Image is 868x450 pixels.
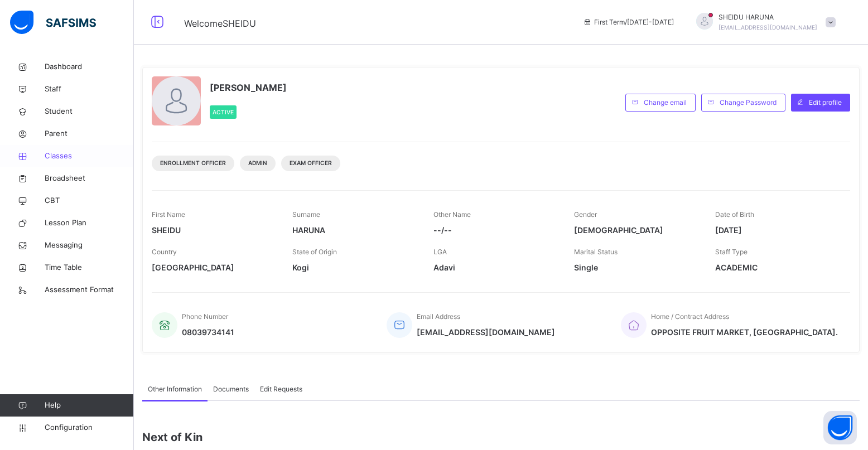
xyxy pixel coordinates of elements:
span: Parent [45,128,134,139]
span: Welcome SHEIDU [184,18,256,29]
span: 08039734141 [182,326,234,338]
span: [EMAIL_ADDRESS][DOMAIN_NAME] [718,24,817,31]
span: Time Table [45,262,134,273]
span: Assessment Format [45,284,134,296]
span: Dashboard [45,61,134,72]
span: Kogi [292,262,416,273]
span: Edit Requests [260,384,302,394]
span: Staff Type [715,248,748,256]
button: Open asap [823,411,857,444]
span: CBT [45,195,134,206]
span: Other Name [433,210,471,219]
span: Student [45,106,134,117]
span: Active [213,109,234,115]
span: Surname [292,210,320,219]
span: HARUNA [292,224,416,236]
span: Documents [213,384,249,394]
span: [PERSON_NAME] [210,81,287,94]
span: Home / Contract Address [651,312,729,321]
span: Phone Number [182,312,228,321]
span: Email Address [417,312,460,321]
div: SHEIDUHARUNA [685,12,841,32]
span: Country [152,248,177,256]
span: [DEMOGRAPHIC_DATA] [574,224,698,236]
span: Single [574,262,698,273]
span: Exam Officer [290,159,332,167]
span: Broadsheet [45,173,134,184]
span: Enrollment Officer [160,159,226,167]
span: OPPOSITE FRUIT MARKET, [GEOGRAPHIC_DATA]. [651,326,838,338]
span: Classes [45,151,134,162]
span: Date of Birth [715,210,754,219]
span: SHEIDU HARUNA [718,12,817,22]
span: Other Information [148,384,202,394]
span: Configuration [45,422,133,433]
span: Gender [574,210,597,219]
span: State of Origin [292,248,337,256]
span: Lesson Plan [45,217,134,229]
span: Next of Kin [142,429,860,446]
span: First Name [152,210,185,219]
span: Adavi [433,262,557,273]
span: Edit profile [809,98,842,108]
span: [DATE] [715,224,839,236]
span: Staff [45,84,134,95]
span: [GEOGRAPHIC_DATA] [152,262,276,273]
span: Change Password [720,98,777,108]
img: safsims [10,11,96,34]
span: SHEIDU [152,224,276,236]
span: ACADEMIC [715,262,839,273]
span: session/term information [583,17,674,27]
span: Messaging [45,240,134,251]
span: [EMAIL_ADDRESS][DOMAIN_NAME] [417,326,555,338]
span: Change email [644,98,687,108]
span: Help [45,400,133,411]
span: LGA [433,248,447,256]
span: --/-- [433,224,557,236]
span: Admin [248,159,267,167]
span: Marital Status [574,248,618,256]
